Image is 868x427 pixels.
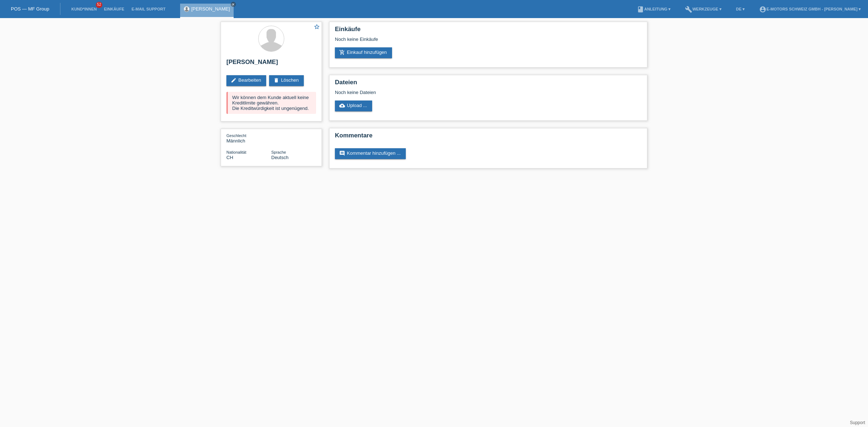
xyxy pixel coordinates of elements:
[314,24,320,31] a: star_border
[231,2,236,7] a: close
[11,6,49,12] a: POS — MF Group
[191,6,230,12] a: [PERSON_NAME]
[269,75,304,86] a: deleteLöschen
[226,92,316,114] div: Wir können dem Kunde aktuell keine Kreditlimite gewähren. Die Kreditwürdigkeit ist ungenügend.
[226,150,246,154] span: Nationalität
[231,77,237,83] i: edit
[335,37,642,47] div: Noch keine Einkäufe
[339,150,345,156] i: comment
[335,132,642,143] h2: Kommentare
[271,150,286,154] span: Sprache
[756,7,864,11] a: account_circleE-Motors Schweiz GmbH - [PERSON_NAME] ▾
[681,7,725,11] a: buildWerkzeuge ▾
[335,26,642,37] h2: Einkäufe
[732,7,748,11] a: DE ▾
[96,2,102,8] span: 52
[128,7,169,11] a: E-Mail Support
[335,101,372,111] a: cloud_uploadUpload ...
[335,148,406,159] a: commentKommentar hinzufügen ...
[68,7,100,11] a: Kund*innen
[226,75,266,86] a: editBearbeiten
[335,90,556,95] div: Noch keine Dateien
[685,6,692,13] i: build
[271,155,289,160] span: Deutsch
[273,77,279,83] i: delete
[231,3,235,6] i: close
[637,6,644,13] i: book
[850,420,865,425] a: Support
[633,7,674,11] a: bookAnleitung ▾
[226,155,233,160] span: Schweiz
[226,133,271,144] div: Männlich
[339,103,345,108] i: cloud_upload
[314,24,320,30] i: star_border
[226,59,316,69] h2: [PERSON_NAME]
[759,6,766,13] i: account_circle
[339,50,345,55] i: add_shopping_cart
[335,79,642,90] h2: Dateien
[226,133,246,138] span: Geschlecht
[100,7,128,11] a: Einkäufe
[335,47,392,58] a: add_shopping_cartEinkauf hinzufügen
